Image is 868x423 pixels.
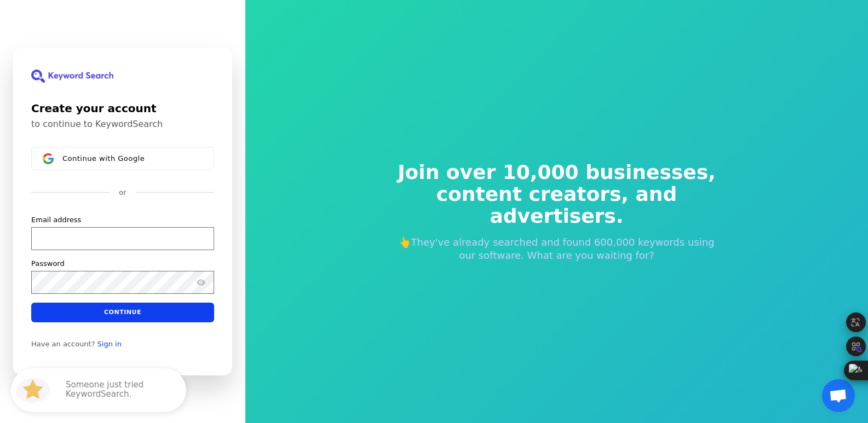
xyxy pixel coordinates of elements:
[31,147,214,170] button: Sign in with GoogleContinue with Google
[390,183,723,227] span: content creators, and advertisers.
[13,370,53,410] img: HubSpot
[390,161,723,183] span: Join over 10,000 businesses,
[31,119,214,130] p: to continue to KeywordSearch
[194,275,208,288] button: Show password
[822,379,855,412] div: Открытый чат
[31,339,95,348] span: Have an account?
[31,215,81,224] label: Email address
[31,100,214,117] h1: Create your account
[31,258,65,268] label: Password
[390,236,723,262] p: 👆They've already searched and found 600,000 keywords using our software. What are you waiting for?
[97,339,122,348] a: Sign in
[43,153,54,164] img: Sign in with Google
[31,302,214,322] button: Continue
[62,154,145,163] span: Continue with Google
[66,380,175,400] p: Someone just tried KeywordSearch.
[119,188,126,198] p: or
[31,69,113,83] img: KeywordSearch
